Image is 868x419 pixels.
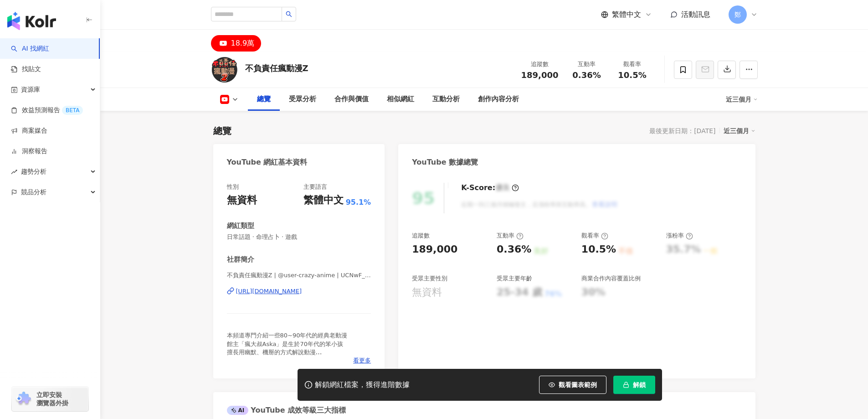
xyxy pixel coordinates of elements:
div: AI [227,406,249,415]
div: 總覽 [213,124,231,137]
div: 合作與價值 [334,94,369,105]
div: 10.5% [581,243,616,257]
div: 總覽 [257,94,271,105]
a: 商案媒合 [11,126,47,135]
button: 18.9萬 [211,35,262,52]
div: 追蹤數 [412,232,430,240]
span: 趨勢分析 [21,161,46,182]
div: YouTube 數據總覽 [412,157,478,167]
div: 網紅類型 [227,221,254,231]
span: 鄭 [734,10,741,20]
div: 觀看率 [581,232,608,240]
div: 不負責任瘋動漫Z [245,62,308,74]
a: 洞察報告 [11,147,47,156]
div: 無資料 [227,193,257,207]
div: 189,000 [412,243,457,257]
button: 觀看圖表範例 [539,376,606,394]
div: 互動率 [570,60,604,69]
div: 18.9萬 [231,37,255,50]
span: 0.36% [572,71,601,80]
a: searchAI 找網紅 [11,44,49,53]
div: 受眾主要性別 [412,274,447,283]
img: chrome extension [15,392,32,406]
a: 效益預測報告BETA [11,106,83,115]
span: 95.1% [346,197,371,207]
a: [URL][DOMAIN_NAME] [227,287,371,295]
div: 社群簡介 [227,255,254,264]
div: 性別 [227,183,239,191]
div: 最後更新日期：[DATE] [649,127,715,134]
div: YouTube 網紅基本資料 [227,157,308,167]
span: 189,000 [521,70,559,80]
div: 追蹤數 [521,60,559,69]
div: 近三個月 [726,92,758,107]
span: 日常話題 · 命理占卜 · 遊戲 [227,233,371,241]
span: 競品分析 [21,182,46,202]
button: 解鎖 [613,376,655,394]
div: 相似網紅 [387,94,414,105]
div: 受眾主要年齡 [497,274,532,283]
a: chrome extension立即安裝 瀏覽器外掛 [12,387,88,411]
div: 創作內容分析 [478,94,519,105]
span: 看更多 [353,357,371,365]
div: 互動率 [497,232,524,240]
span: 解鎖 [633,381,646,388]
div: YouTube 成效等級三大指標 [227,405,346,415]
a: 找貼文 [11,65,41,74]
div: 主要語言 [303,183,327,191]
span: 10.5% [618,71,646,80]
div: 觀看率 [615,60,650,69]
div: [URL][DOMAIN_NAME] [236,287,302,295]
span: search [286,11,292,17]
div: 受眾分析 [289,94,316,105]
span: 活動訊息 [681,10,710,19]
div: 商業合作內容覆蓋比例 [581,274,641,283]
img: KOL Avatar [211,56,238,83]
span: rise [11,169,17,175]
div: 互動分析 [432,94,460,105]
span: 本頻道專門介紹一些80~90年代的經典老動漫 館主「瘋大叔Aska」是生於70年代的笨小孩 擅長用幽默、機掰的方式解說動漫 要是懷念小時候的《少年快報》一定要訂閱我們頻道 《聖鬥士》《魁！男塾》... [227,332,363,388]
span: 觀看圖表範例 [559,381,597,388]
div: 解鎖網紅檔案，獲得進階數據 [315,380,410,390]
span: 立即安裝 瀏覽器外掛 [36,391,68,407]
span: 繁體中文 [612,10,641,20]
img: logo [7,12,56,30]
span: 資源庫 [21,79,40,100]
div: K-Score : [461,183,519,193]
div: 無資料 [412,285,442,300]
div: 近三個月 [724,125,755,137]
div: 0.36% [497,243,531,257]
div: 漲粉率 [666,232,693,240]
div: 繁體中文 [303,193,344,207]
span: 不負責任瘋動漫Z | @user-crazy-anime | UCNwF_xuceRHe5Wn1hhumw4A [227,271,371,279]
